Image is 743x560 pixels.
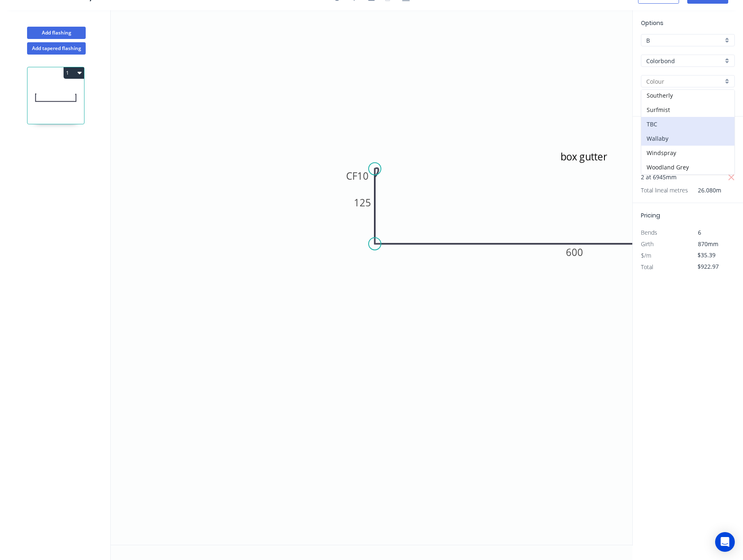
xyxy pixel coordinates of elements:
[646,77,723,86] input: Colour
[566,245,583,259] tspan: 600
[641,131,734,146] div: Wallaby
[641,185,688,196] span: Total lineal metres
[715,532,735,552] div: Open Intercom Messenger
[698,240,718,248] span: 870mm
[354,196,371,209] tspan: 125
[64,67,84,79] button: 1
[641,160,734,174] div: Woodland Grey
[641,103,734,117] div: Surfmist
[646,36,723,45] input: Price level
[641,211,660,219] span: Pricing
[641,240,654,248] span: Girth
[641,229,657,236] span: Bends
[641,117,734,131] div: TBC
[641,171,677,183] span: 2 at 6945mm
[641,146,734,160] div: Windspray
[559,148,625,178] textarea: box gutter
[27,27,86,39] button: Add flashing
[641,19,663,27] span: Options
[641,88,734,103] div: Southerly
[357,169,369,183] tspan: 10
[641,251,651,259] span: $/m
[688,185,721,196] span: 26.080m
[646,57,723,65] input: Material
[641,263,653,271] span: Total
[346,169,357,183] tspan: CF
[698,229,701,236] span: 6
[27,42,86,55] button: Add tapered flashing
